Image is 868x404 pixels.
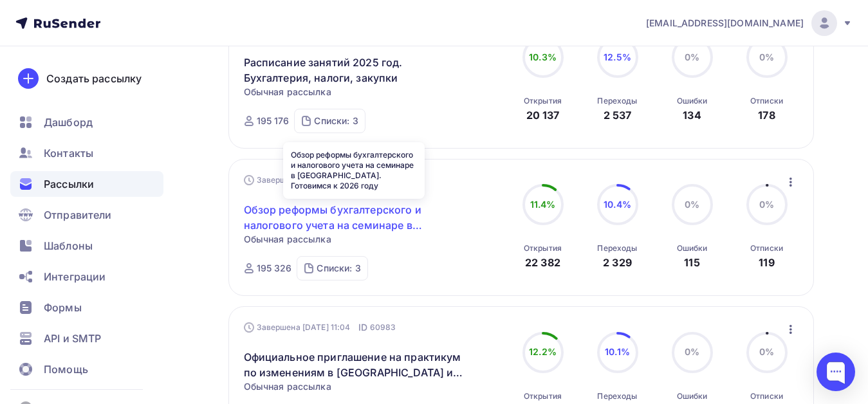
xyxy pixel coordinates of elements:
a: Отправители [10,202,163,228]
span: Формы [44,300,82,315]
div: Обзор реформы бухгалтерского и налогового учета на семинаре в [GEOGRAPHIC_DATA]. Готовимся к 2026... [283,142,425,199]
a: Официальное приглашение на практикум по изменениям в [GEOGRAPHIC_DATA] и налоговой реформе в горо... [244,349,465,380]
span: Интеграции [44,269,106,284]
span: 0% [759,346,774,357]
div: Ошибки [677,96,708,106]
a: Контакты [10,140,163,166]
a: Рассылки [10,171,163,197]
div: 20 137 [526,107,560,123]
div: Отписки [750,243,783,253]
span: Контакты [44,145,93,161]
div: 178 [758,107,775,123]
span: 12.2% [529,346,557,357]
span: 0% [759,199,774,210]
div: Отписки [750,391,783,401]
div: Открытия [524,96,562,106]
div: Ошибки [677,243,708,253]
span: Обычная рассылка [244,380,331,393]
span: 10.3% [529,51,557,62]
span: API и SMTP [44,331,101,346]
a: Дашборд [10,109,163,135]
span: [EMAIL_ADDRESS][DOMAIN_NAME] [646,17,804,30]
span: 0% [759,51,774,62]
a: Расписание занятий 2025 год. Бухгалтерия, налоги, закупки [244,55,465,86]
span: Обычная рассылка [244,233,331,246]
span: 12.5% [604,51,631,62]
div: 2 537 [604,107,632,123]
span: Дашборд [44,115,93,130]
div: 22 382 [525,255,560,270]
div: Открытия [524,391,562,401]
span: 60983 [370,321,396,334]
div: 195 176 [257,115,290,127]
span: 10.4% [604,199,631,210]
div: Отписки [750,96,783,106]
span: ID [358,321,367,334]
div: Создать рассылку [46,71,142,86]
div: Завершена [DATE] 11:04 [244,321,396,334]
a: Формы [10,295,163,320]
span: Шаблоны [44,238,93,253]
div: 134 [683,107,701,123]
span: 11.4% [530,199,556,210]
span: Обычная рассылка [244,86,331,98]
a: Шаблоны [10,233,163,259]
div: Открытия [524,243,562,253]
div: 195 326 [257,262,292,275]
span: Рассылки [44,176,94,192]
span: Помощь [44,362,88,377]
span: 0% [685,51,699,62]
div: Списки: 3 [317,262,360,275]
span: 0% [685,346,699,357]
span: Отправители [44,207,112,223]
div: Списки: 3 [314,115,358,127]
div: Переходы [597,391,637,401]
a: [EMAIL_ADDRESS][DOMAIN_NAME] [646,10,853,36]
span: 10.1% [605,346,630,357]
div: Переходы [597,243,637,253]
span: 0% [685,199,699,210]
div: Ошибки [677,391,708,401]
div: Завершена [DATE] 11:39 [244,174,392,187]
div: 115 [684,255,699,270]
div: 119 [759,255,774,270]
div: 2 329 [603,255,632,270]
div: Переходы [597,96,637,106]
a: Обзор реформы бухгалтерского и налогового учета на семинаре в [GEOGRAPHIC_DATA]. Готовимся к 2026... [244,202,465,233]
